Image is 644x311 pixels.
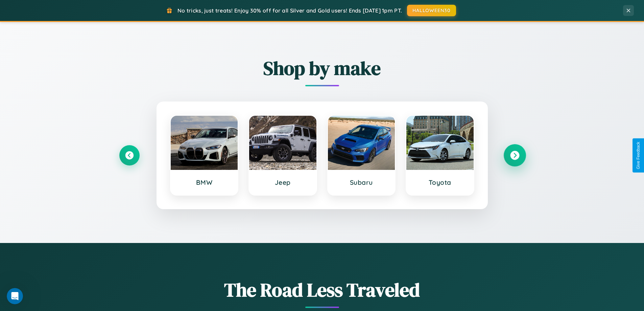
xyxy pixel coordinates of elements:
h3: Toyota [413,178,467,186]
h1: The Road Less Traveled [119,277,525,303]
button: HALLOWEEN30 [407,5,456,16]
div: Give Feedback [636,142,641,169]
h2: Shop by make [119,55,525,81]
iframe: Intercom live chat [7,288,23,304]
h3: BMW [177,178,231,186]
span: No tricks, just treats! Enjoy 30% off for all Silver and Gold users! Ends [DATE] 1pm PT. [177,7,402,14]
h3: Subaru [335,178,388,186]
h3: Jeep [256,178,310,186]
